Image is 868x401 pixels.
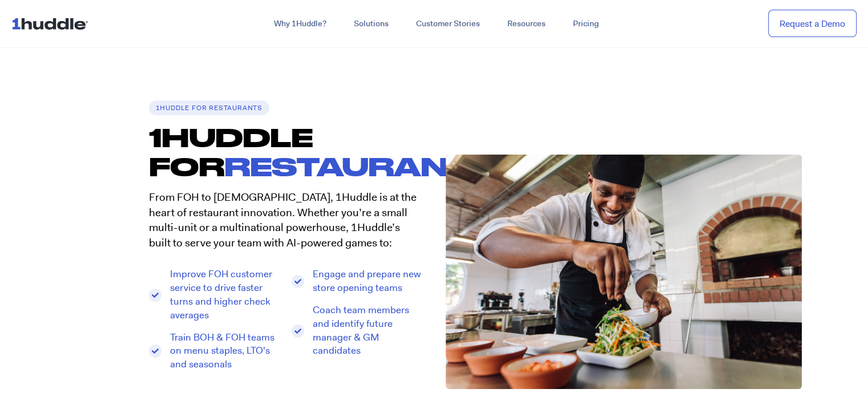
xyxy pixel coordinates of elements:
a: Customer Stories [402,14,494,34]
a: Resources [494,14,559,34]
a: Request a Demo [768,10,857,38]
span: Train BOH & FOH teams on menu staples, LTO's and seasonals [167,331,280,371]
a: Pricing [559,14,612,34]
h1: 1HUDDLE FOR [149,123,434,181]
a: Solutions [340,14,402,34]
span: Engage and prepare new store opening teams [310,268,423,295]
span: Improve FOH customer service to drive faster turns and higher check averages [167,268,280,322]
p: From FOH to [DEMOGRAPHIC_DATA], 1Huddle is at the heart of restaurant innovation. Whether you’re ... [149,190,423,250]
a: Why 1Huddle? [260,14,340,34]
span: Restaurants. [224,151,505,181]
h6: 1Huddle for Restaurants [149,100,269,115]
span: Coach team members and identify future manager & GM candidates [310,303,423,358]
img: ... [11,13,93,34]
